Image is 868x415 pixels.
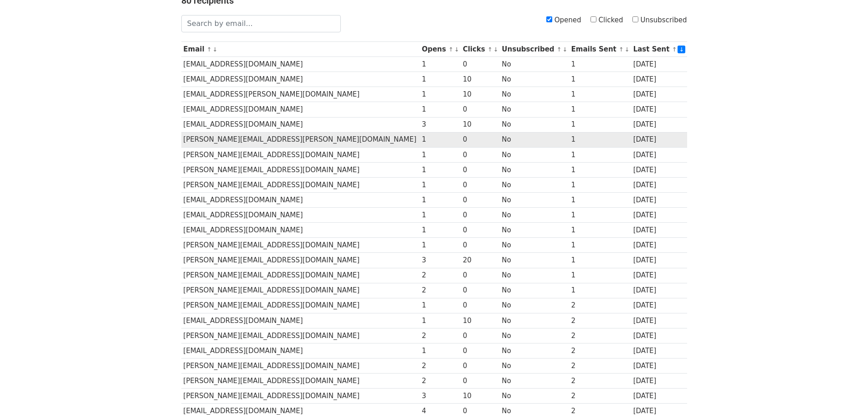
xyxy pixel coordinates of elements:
[181,208,420,223] td: [EMAIL_ADDRESS][DOMAIN_NAME]
[631,42,687,57] th: Last Sent
[461,72,500,87] td: 10
[420,389,461,404] td: 3
[181,193,420,208] td: [EMAIL_ADDRESS][DOMAIN_NAME]
[822,371,868,415] iframe: Chat Widget
[420,298,461,313] td: 1
[569,162,631,177] td: 1
[631,389,687,404] td: [DATE]
[420,177,461,192] td: 1
[181,268,420,283] td: [PERSON_NAME][EMAIL_ADDRESS][DOMAIN_NAME]
[493,46,498,53] a: ↓
[461,208,500,223] td: 0
[546,16,552,22] input: Opened
[420,208,461,223] td: 1
[181,87,420,102] td: [EMAIL_ADDRESS][PERSON_NAME][DOMAIN_NAME]
[500,283,569,298] td: No
[420,132,461,147] td: 1
[632,15,687,26] label: Unsubscribed
[461,102,500,117] td: 0
[569,117,631,132] td: 1
[500,359,569,374] td: No
[420,328,461,343] td: 2
[500,132,569,147] td: No
[461,343,500,358] td: 0
[569,208,631,223] td: 1
[181,283,420,298] td: [PERSON_NAME][EMAIL_ADDRESS][DOMAIN_NAME]
[678,46,685,53] a: ↓
[569,359,631,374] td: 2
[181,223,420,238] td: [EMAIL_ADDRESS][DOMAIN_NAME]
[420,253,461,268] td: 3
[181,328,420,343] td: [PERSON_NAME][EMAIL_ADDRESS][DOMAIN_NAME]
[569,147,631,162] td: 1
[591,15,623,26] label: Clicked
[631,193,687,208] td: [DATE]
[569,313,631,328] td: 2
[569,42,631,57] th: Emails Sent
[461,132,500,147] td: 0
[181,132,420,147] td: [PERSON_NAME][EMAIL_ADDRESS][PERSON_NAME][DOMAIN_NAME]
[569,268,631,283] td: 1
[631,177,687,192] td: [DATE]
[631,102,687,117] td: [DATE]
[461,238,500,253] td: 0
[207,46,212,53] a: ↑
[420,359,461,374] td: 2
[631,57,687,72] td: [DATE]
[569,328,631,343] td: 2
[500,193,569,208] td: No
[563,46,568,53] a: ↓
[181,374,420,389] td: [PERSON_NAME][EMAIL_ADDRESS][DOMAIN_NAME]
[631,162,687,177] td: [DATE]
[631,374,687,389] td: [DATE]
[461,313,500,328] td: 10
[461,42,500,57] th: Clicks
[181,253,420,268] td: [PERSON_NAME][EMAIL_ADDRESS][DOMAIN_NAME]
[420,313,461,328] td: 1
[420,283,461,298] td: 2
[181,15,341,32] input: Search by email...
[631,343,687,358] td: [DATE]
[591,16,596,22] input: Clicked
[631,313,687,328] td: [DATE]
[461,57,500,72] td: 0
[461,223,500,238] td: 0
[461,253,500,268] td: 20
[181,147,420,162] td: [PERSON_NAME][EMAIL_ADDRESS][DOMAIN_NAME]
[500,72,569,87] td: No
[500,313,569,328] td: No
[420,72,461,87] td: 1
[181,359,420,374] td: [PERSON_NAME][EMAIL_ADDRESS][DOMAIN_NAME]
[569,389,631,404] td: 2
[420,42,461,57] th: Opens
[569,57,631,72] td: 1
[500,374,569,389] td: No
[181,177,420,192] td: [PERSON_NAME][EMAIL_ADDRESS][DOMAIN_NAME]
[569,283,631,298] td: 1
[500,238,569,253] td: No
[420,193,461,208] td: 1
[181,389,420,404] td: [PERSON_NAME][EMAIL_ADDRESS][DOMAIN_NAME]
[500,328,569,343] td: No
[632,16,638,22] input: Unsubscribed
[461,147,500,162] td: 0
[569,253,631,268] td: 1
[500,223,569,238] td: No
[181,102,420,117] td: [EMAIL_ADDRESS][DOMAIN_NAME]
[631,223,687,238] td: [DATE]
[619,46,624,53] a: ↑
[420,223,461,238] td: 1
[569,177,631,192] td: 1
[181,298,420,313] td: [PERSON_NAME][EMAIL_ADDRESS][DOMAIN_NAME]
[569,72,631,87] td: 1
[672,46,677,53] a: ↑
[500,389,569,404] td: No
[569,223,631,238] td: 1
[461,193,500,208] td: 0
[557,46,562,53] a: ↑
[181,72,420,87] td: [EMAIL_ADDRESS][DOMAIN_NAME]
[625,46,630,53] a: ↓
[631,268,687,283] td: [DATE]
[631,132,687,147] td: [DATE]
